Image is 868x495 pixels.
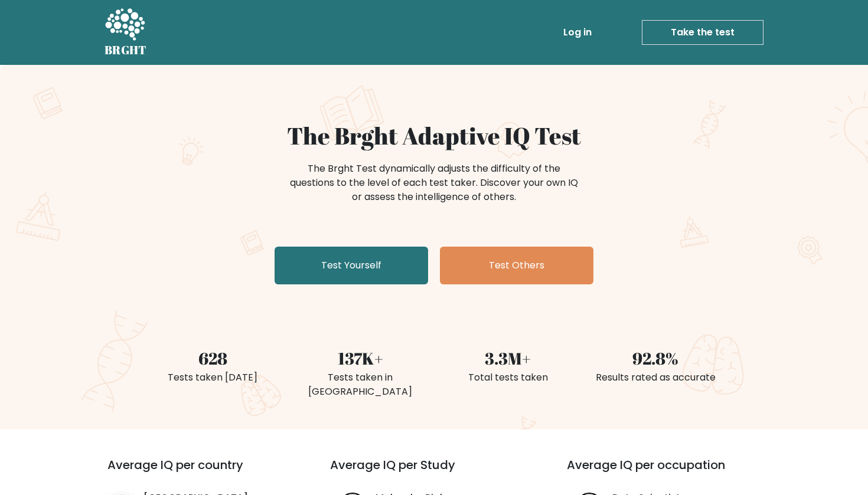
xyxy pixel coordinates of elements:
a: Take the test [642,20,763,45]
div: 137K+ [293,346,427,371]
h5: BRGHT [105,43,147,57]
h3: Average IQ per occupation [567,458,775,486]
div: The Brght Test dynamically adjusts the difficulty of the questions to the level of each test take... [286,162,582,204]
h3: Average IQ per country [107,458,288,486]
div: 628 [146,346,279,371]
div: Tests taken [DATE] [146,371,279,385]
div: Tests taken in [GEOGRAPHIC_DATA] [293,371,427,399]
a: Log in [559,21,596,44]
h3: Average IQ per Study [330,458,539,486]
div: Results rated as accurate [589,371,722,385]
div: 92.8% [589,346,722,371]
div: Total tests taken [441,371,575,385]
h1: The Brght Adaptive IQ Test [146,122,722,150]
a: Test Yourself [275,247,428,284]
div: 3.3M+ [441,346,575,371]
a: Test Others [440,247,593,284]
a: BRGHT [105,5,147,60]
